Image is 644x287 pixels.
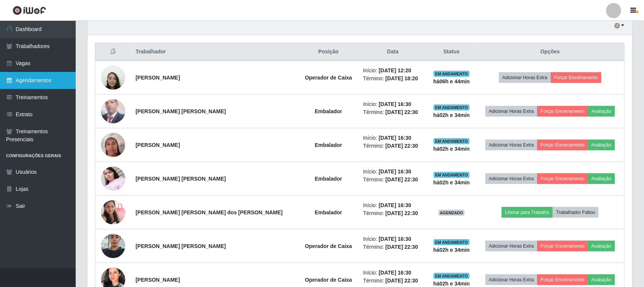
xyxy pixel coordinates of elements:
[537,106,588,117] button: Forçar Encerramento
[434,105,470,111] span: EM ANDAMENTO
[476,43,624,61] th: Opções
[434,138,470,144] span: EM ANDAMENTO
[101,98,125,125] img: 1740078176473.jpeg
[363,277,423,285] li: Término:
[135,75,180,81] strong: [PERSON_NAME]
[363,176,423,184] li: Término:
[305,75,352,81] strong: Operador de Caixa
[363,67,423,75] li: Início:
[485,140,537,150] button: Adicionar Horas Extra
[434,239,470,245] span: EM ANDAMENTO
[386,109,418,115] time: [DATE] 22:30
[299,43,359,61] th: Posição
[315,209,342,215] strong: Embalador
[363,108,423,116] li: Término:
[305,277,352,283] strong: Operador de Caixa
[434,71,470,77] span: EM ANDAMENTO
[537,173,588,184] button: Forçar Encerramento
[379,202,411,208] time: [DATE] 16:30
[363,269,423,277] li: Início:
[433,179,470,186] strong: há 02 h e 34 min
[588,140,615,150] button: Avaliação
[363,209,423,217] li: Término:
[135,277,180,283] strong: [PERSON_NAME]
[386,143,418,149] time: [DATE] 22:30
[386,244,418,250] time: [DATE] 22:30
[379,135,411,141] time: [DATE] 16:30
[363,75,423,83] li: Término:
[433,281,470,287] strong: há 02 h e 34 min
[363,100,423,108] li: Início:
[537,140,588,150] button: Forçar Encerramento
[433,78,470,84] strong: há 06 h e 44 min
[433,146,470,152] strong: há 02 h e 34 min
[485,241,537,251] button: Adicionar Horas Extra
[537,275,588,285] button: Forçar Encerramento
[101,61,125,94] img: 1696952889057.jpeg
[101,129,125,161] img: 1737744028032.jpeg
[315,108,342,114] strong: Embalador
[363,134,423,142] li: Início:
[363,142,423,150] li: Término:
[379,168,411,175] time: [DATE] 16:30
[101,230,125,262] img: 1736419547784.jpeg
[439,210,465,216] span: AGENDADO
[427,43,476,61] th: Status
[386,210,418,216] time: [DATE] 22:30
[379,67,411,73] time: [DATE] 12:20
[485,173,537,184] button: Adicionar Horas Extra
[379,101,411,107] time: [DATE] 16:30
[131,43,298,61] th: Trabalhador
[101,200,125,225] img: 1751035510081.jpeg
[363,235,423,243] li: Início:
[588,275,615,285] button: Avaliação
[588,173,615,184] button: Avaliação
[502,207,553,218] button: Liberar para Trabalho
[537,241,588,251] button: Forçar Encerramento
[379,270,411,276] time: [DATE] 16:30
[305,243,352,249] strong: Operador de Caixa
[485,106,537,117] button: Adicionar Horas Extra
[101,162,125,195] img: 1702482681044.jpeg
[386,176,418,182] time: [DATE] 22:30
[434,172,470,178] span: EM ANDAMENTO
[433,112,470,118] strong: há 02 h e 34 min
[433,247,470,253] strong: há 02 h e 34 min
[551,72,602,83] button: Forçar Encerramento
[315,142,342,148] strong: Embalador
[363,243,423,251] li: Término:
[588,241,615,251] button: Avaliação
[499,72,551,83] button: Adicionar Horas Extra
[386,278,418,284] time: [DATE] 22:30
[386,75,418,81] time: [DATE] 18:20
[588,106,615,117] button: Avaliação
[12,6,46,15] img: CoreUI Logo
[434,273,470,279] span: EM ANDAMENTO
[379,236,411,242] time: [DATE] 16:30
[359,43,427,61] th: Data
[553,207,599,218] button: Trabalhador Faltou
[485,275,537,285] button: Adicionar Horas Extra
[363,168,423,176] li: Início:
[135,142,180,148] strong: [PERSON_NAME]
[135,108,226,114] strong: [PERSON_NAME] [PERSON_NAME]
[135,209,283,215] strong: [PERSON_NAME] [PERSON_NAME] dos [PERSON_NAME]
[135,176,226,182] strong: [PERSON_NAME] [PERSON_NAME]
[135,243,226,249] strong: [PERSON_NAME] [PERSON_NAME]
[315,176,342,182] strong: Embalador
[363,201,423,209] li: Início:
